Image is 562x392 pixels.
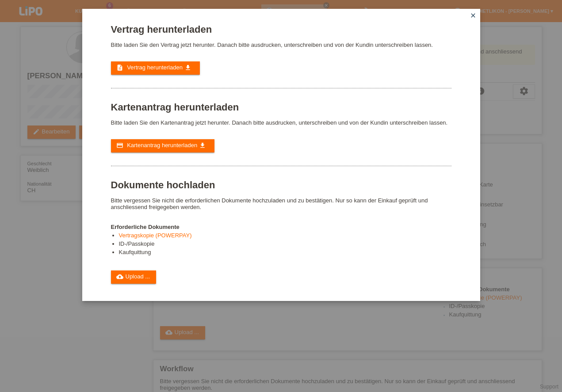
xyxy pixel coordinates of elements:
span: Kartenantrag herunterladen [127,142,197,148]
i: cloud_upload [116,273,123,280]
h1: Kartenantrag herunterladen [111,102,451,113]
a: description Vertrag herunterladen get_app [111,61,200,75]
a: close [467,11,479,21]
a: cloud_uploadUpload ... [111,270,157,284]
a: Vertragskopie (POWERPAY) [119,232,192,239]
li: ID-/Passkopie [119,240,451,249]
h4: Erforderliche Dokumente [111,224,451,230]
i: get_app [199,142,206,149]
i: description [116,64,123,71]
p: Bitte vergessen Sie nicht die erforderlichen Dokumente hochzuladen und zu bestätigen. Nur so kann... [111,197,451,210]
li: Kaufquittung [119,249,451,257]
h1: Vertrag herunterladen [111,24,451,35]
i: get_app [184,64,191,71]
i: credit_card [116,142,123,149]
a: credit_card Kartenantrag herunterladen get_app [111,139,214,152]
span: Vertrag herunterladen [127,64,183,71]
h1: Dokumente hochladen [111,179,451,190]
i: close [470,12,477,19]
p: Bitte laden Sie den Vertrag jetzt herunter. Danach bitte ausdrucken, unterschreiben und von der K... [111,42,451,48]
p: Bitte laden Sie den Kartenantrag jetzt herunter. Danach bitte ausdrucken, unterschreiben und von ... [111,119,451,126]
